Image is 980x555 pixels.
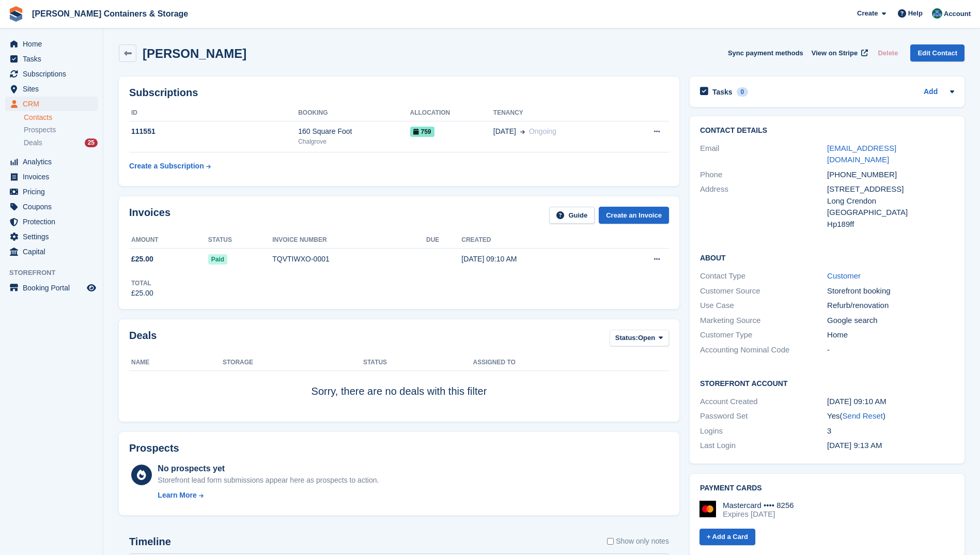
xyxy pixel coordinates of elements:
div: Learn More [158,490,196,501]
span: Deals [24,138,42,148]
div: Yes [827,410,954,422]
div: Customer Type [700,329,827,341]
div: Logins [700,425,827,437]
a: menu [5,184,98,199]
div: 0 [737,87,749,97]
input: Show only notes [607,536,614,547]
div: Storefront lead form submissions appear here as prospects to action. [158,475,379,486]
a: menu [5,199,98,214]
span: Pricing [23,184,85,199]
div: Chalgrove [298,137,410,146]
span: CRM [23,97,85,111]
a: Prospects [24,125,98,135]
span: Booking Portal [23,281,85,295]
h2: Invoices [129,207,170,224]
div: Customer Source [700,285,827,297]
h2: Tasks [712,87,733,97]
a: Customer [827,271,861,280]
label: Show only notes [607,536,669,547]
div: Contact Type [700,270,827,282]
span: Create [857,8,878,19]
time: 2025-10-01 08:13:33 UTC [827,441,882,450]
div: Storefront booking [827,285,954,297]
th: Invoice number [272,232,426,249]
div: Create a Subscription [129,161,204,172]
th: Status [363,354,473,371]
div: Total [131,279,153,288]
span: [DATE] [493,126,516,137]
span: Account [944,9,971,19]
img: Mastercard Logo [699,501,716,517]
th: Allocation [410,105,493,121]
img: stora-icon-8386f47178a22dfd0bd8f6a31ec36ba5ce8667c1dd55bd0f319d3a0aa187defe.svg [8,6,24,22]
a: Learn More [158,490,379,501]
button: Delete [874,44,902,61]
div: Long Crendon [827,195,954,207]
th: Name [129,354,223,371]
div: Accounting Nominal Code [700,344,827,356]
div: Email [700,143,827,166]
a: menu [5,169,98,184]
h2: Timeline [129,536,171,548]
a: Create a Subscription [129,157,211,176]
span: Help [908,8,923,19]
a: Edit Contact [910,44,965,61]
th: ID [129,105,298,121]
h2: [PERSON_NAME] [143,47,246,60]
span: Storefront [9,268,103,278]
div: 3 [827,425,954,437]
h2: Storefront Account [700,378,954,388]
a: Add [924,86,938,98]
span: Status: [615,333,638,343]
span: Sorry, there are no deals with this filter [312,386,487,397]
th: Tenancy [493,105,624,121]
span: ( ) [840,411,885,420]
a: menu [5,37,98,51]
a: [EMAIL_ADDRESS][DOMAIN_NAME] [827,144,896,164]
div: £25.00 [131,288,153,299]
div: Hp189ff [827,219,954,230]
span: Prospects [24,125,56,135]
span: 759 [410,127,434,137]
div: [STREET_ADDRESS] [827,183,954,195]
div: - [827,344,954,356]
h2: Payment cards [700,484,954,492]
a: menu [5,214,98,229]
th: Created [461,232,611,249]
span: Analytics [23,155,85,169]
div: Mastercard •••• 8256 [723,501,794,510]
span: Tasks [23,52,85,66]
span: Paid [208,254,227,265]
div: Phone [700,169,827,181]
h2: Deals [129,330,157,349]
div: [GEOGRAPHIC_DATA] [827,207,954,219]
div: Refurb/renovation [827,300,954,312]
span: View on Stripe [812,48,858,58]
a: + Add a Card [699,529,755,546]
img: Ricky Sanmarco [932,8,942,19]
a: [PERSON_NAME] Containers & Storage [28,5,192,22]
button: Status: Open [610,330,669,347]
button: Sync payment methods [728,44,803,61]
a: menu [5,244,98,259]
a: menu [5,229,98,244]
span: Ongoing [529,127,556,135]
span: Capital [23,244,85,259]
span: Subscriptions [23,67,85,81]
span: Invoices [23,169,85,184]
div: Last Login [700,440,827,452]
div: 160 Square Foot [298,126,410,137]
a: Send Reset [843,411,883,420]
h2: About [700,252,954,263]
a: menu [5,281,98,295]
a: Guide [549,207,595,224]
div: 25 [85,138,98,147]
a: menu [5,67,98,81]
a: menu [5,82,98,96]
a: menu [5,97,98,111]
div: TQVTIWXO-0001 [272,254,426,265]
th: Amount [129,232,208,249]
th: Due [426,232,461,249]
a: Deals 25 [24,137,98,148]
div: Password Set [700,410,827,422]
